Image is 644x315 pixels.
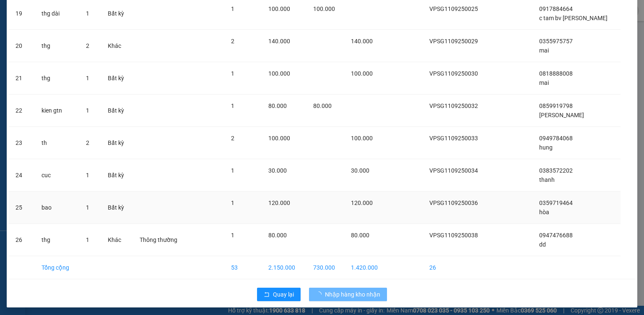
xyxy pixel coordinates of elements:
td: thg [35,30,79,62]
span: 1 [231,199,234,206]
span: 0359719464 [539,199,573,206]
span: 120.000 [268,199,290,206]
span: 0818888008 [539,70,573,77]
span: Quay lại [273,290,294,299]
span: VPSG1109250032 [429,102,478,109]
span: 1 [86,204,89,211]
span: 0947476688 [539,232,573,239]
button: rollbackQuay lại [257,288,301,301]
td: th [35,127,79,159]
span: [PERSON_NAME] [539,112,584,118]
td: 20 [9,30,35,62]
span: VPSG1109250025 [429,5,478,12]
td: Khác [101,224,133,256]
span: 2 [231,38,234,45]
td: Bất kỳ [101,62,133,94]
span: VPSG1109250036 [429,199,478,206]
td: cuc [35,159,79,192]
span: 120.000 [351,199,373,206]
td: thg [35,62,79,94]
span: VPSG1109250038 [429,232,478,239]
span: thanh [539,176,555,183]
span: 140.000 [268,38,290,45]
span: mai [539,47,549,54]
span: mai [539,79,549,86]
td: Bất kỳ [101,192,133,224]
span: 30.000 [351,167,369,174]
span: 2 [231,135,234,142]
td: 26 [9,224,35,256]
td: 730.000 [306,256,344,279]
td: thg [35,224,79,256]
span: 1 [86,107,89,114]
button: Nhập hàng kho nhận [309,288,387,301]
span: 1 [86,75,89,81]
span: 0383572202 [539,167,573,174]
span: 100.000 [268,5,290,12]
span: 100.000 [351,70,373,77]
td: Bất kỳ [101,94,133,127]
span: 0917884664 [539,5,573,12]
td: 53 [224,256,262,279]
span: dd [539,241,546,248]
td: 23 [9,127,35,159]
span: VPSG1109250029 [429,38,478,45]
span: 100.000 [351,135,373,142]
span: 100.000 [268,70,290,77]
span: 140.000 [351,38,373,45]
span: 1 [231,232,234,239]
td: 25 [9,192,35,224]
span: 80.000 [351,232,369,239]
span: 80.000 [313,102,332,109]
td: Bất kỳ [101,127,133,159]
span: 1 [86,236,89,243]
span: 100.000 [313,5,335,12]
span: hung [539,144,553,151]
td: bao [35,192,79,224]
span: 0949784068 [539,135,573,142]
span: 1 [86,172,89,178]
span: 1 [231,167,234,174]
span: 100.000 [268,135,290,142]
span: 1 [231,70,234,77]
span: 0859919798 [539,102,573,109]
td: Tổng cộng [35,256,79,279]
span: c tam bv [PERSON_NAME] [539,15,608,21]
td: Thông thường [133,224,188,256]
td: 21 [9,62,35,94]
span: 80.000 [268,232,287,239]
span: 1 [86,10,89,17]
span: 2 [86,139,89,146]
span: hòa [539,209,549,215]
td: 22 [9,94,35,127]
td: 1.420.000 [344,256,387,279]
td: 2.150.000 [262,256,306,279]
span: loading [316,291,325,297]
td: 24 [9,159,35,192]
span: 2 [86,42,89,49]
span: Nhập hàng kho nhận [325,290,380,299]
span: VPSG1109250033 [429,135,478,142]
td: Khác [101,30,133,62]
span: 30.000 [268,167,287,174]
span: 0355975757 [539,38,573,45]
td: 26 [423,256,489,279]
span: 1 [231,5,234,12]
span: rollback [264,291,270,298]
span: 80.000 [268,102,287,109]
span: VPSG1109250034 [429,167,478,174]
span: VPSG1109250030 [429,70,478,77]
td: Bất kỳ [101,159,133,192]
span: 1 [231,102,234,109]
td: kien gtn [35,94,79,127]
